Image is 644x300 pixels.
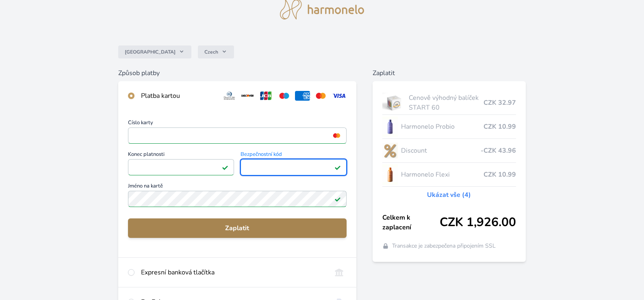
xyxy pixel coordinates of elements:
[128,218,347,238] button: Zaplatit
[313,91,328,101] img: mc.svg
[118,45,191,58] button: [GEOGRAPHIC_DATA]
[382,164,398,185] img: CLEAN_FLEXI_se_stinem_x-hi_(1)-lo.jpg
[222,164,228,171] img: Platné pole
[277,91,292,101] img: maestro.svg
[332,268,347,277] img: onlineBanking_CZ.svg
[334,164,341,171] img: Platné pole
[382,117,398,137] img: CLEAN_PROBIO_se_stinem_x-lo.jpg
[484,122,516,132] span: CZK 10.99
[128,191,347,207] input: Jméno na kartěPlatné pole
[382,93,405,113] img: start.jpg
[128,152,234,159] span: Konec platnosti
[244,162,343,173] iframe: Iframe pro bezpečnostní kód
[484,170,516,179] span: CZK 10.99
[222,91,237,101] img: diners.svg
[392,242,496,250] span: Transakce je zabezpečena připojením SSL
[382,140,398,161] img: discount-lo.png
[295,91,310,101] img: amex.svg
[401,170,484,179] span: Harmonelo Flexi
[134,223,340,233] span: Zaplatit
[128,183,347,191] span: Jméno na kartě
[331,132,342,139] img: mc
[132,162,230,173] iframe: Iframe pro datum vypršení platnosti
[132,130,343,141] iframe: Iframe pro číslo karty
[409,93,484,112] span: Cenově výhodný balíček START 60
[141,91,216,101] div: Platba kartou
[125,49,176,55] span: [GEOGRAPHIC_DATA]
[427,190,471,200] a: Ukázat vše (4)
[241,152,347,159] span: Bezpečnostní kód
[401,146,481,155] span: Discount
[382,213,440,232] span: Celkem k zaplacení
[401,122,484,132] span: Harmonelo Probio
[204,49,218,55] span: Czech
[484,98,516,108] span: CZK 32.97
[258,91,273,101] img: jcb.svg
[198,45,234,58] button: Czech
[440,215,516,230] span: CZK 1,926.00
[481,146,516,155] span: -CZK 43.96
[373,68,526,78] h6: Zaplatit
[118,68,356,78] h6: Způsob platby
[128,120,347,127] span: Číslo karty
[141,268,325,277] div: Expresní banková tlačítka
[332,91,347,101] img: visa.svg
[240,91,255,101] img: discover.svg
[334,196,341,202] img: Platné pole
